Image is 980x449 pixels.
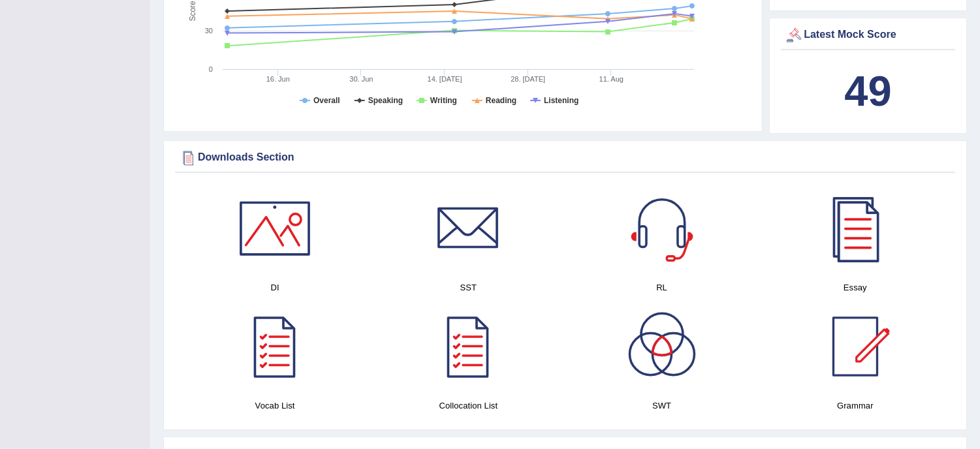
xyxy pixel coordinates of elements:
tspan: 16. Jun [266,75,290,83]
h4: Vocab List [185,399,365,412]
h4: RL [572,281,752,294]
text: 30 [205,27,213,35]
tspan: Score [188,1,197,22]
tspan: Writing [430,96,457,105]
h4: SST [378,281,558,294]
tspan: 30. Jun [349,75,373,83]
h4: Collocation List [378,399,558,412]
tspan: Listening [544,96,578,105]
b: 49 [844,67,891,115]
h4: SWT [572,399,752,412]
h4: Grammar [765,399,945,412]
tspan: Reading [486,96,516,105]
tspan: 28. [DATE] [511,75,545,83]
div: Downloads Section [178,148,952,168]
tspan: 14. [DATE] [428,75,462,83]
div: Latest Mock Score [784,25,952,45]
tspan: Overall [313,96,340,105]
tspan: Speaking [368,96,403,105]
h4: DI [185,281,365,294]
text: 0 [209,65,213,73]
tspan: 11. Aug [599,75,624,83]
h4: Essay [765,281,945,294]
